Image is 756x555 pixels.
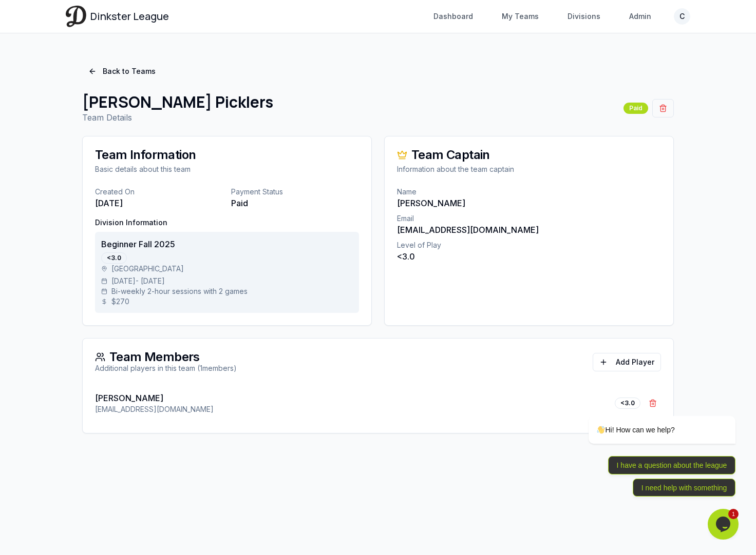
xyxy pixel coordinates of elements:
[496,7,545,26] a: My Teams
[397,197,661,209] p: [PERSON_NAME]
[397,213,661,224] p: Email
[397,149,661,161] div: Team Captain
[623,7,657,26] a: Admin
[427,7,479,26] a: Dashboard
[397,240,661,250] p: Level of Play
[66,6,169,27] a: Dinkster League
[101,296,353,307] div: $ 270
[397,164,661,174] div: Information about the team captain
[101,238,353,250] p: Beginner Fall 2025
[397,250,661,263] p: <3.0
[231,187,359,197] p: Payment Status
[95,217,359,228] p: Division Information
[231,197,359,209] p: Paid
[556,323,741,504] iframe: chat widget
[561,7,607,26] a: Divisions
[95,197,223,209] p: [DATE]
[95,363,237,373] div: Additional players in this team ( 1 members)
[623,103,648,114] div: Paid
[95,351,237,363] div: Team Members
[708,509,741,540] iframe: chat widget
[95,187,223,197] p: Created On
[111,276,165,286] span: [DATE] - [DATE]
[90,9,169,24] span: Dinkster League
[82,111,273,124] p: Team Details
[111,264,184,274] span: [GEOGRAPHIC_DATA]
[397,187,661,197] p: Name
[95,404,214,414] p: [EMAIL_ADDRESS][DOMAIN_NAME]
[674,8,690,25] button: C
[66,6,86,27] img: Dinkster
[95,392,214,404] p: [PERSON_NAME]
[101,252,127,264] div: <3.0
[82,62,162,81] a: Back to Teams
[397,224,661,236] p: [EMAIL_ADDRESS][DOMAIN_NAME]
[95,164,359,174] div: Basic details about this team
[95,149,359,161] div: Team Information
[82,93,273,111] h1: [PERSON_NAME] Picklers
[111,286,248,296] span: Bi-weekly 2-hour sessions with 2 games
